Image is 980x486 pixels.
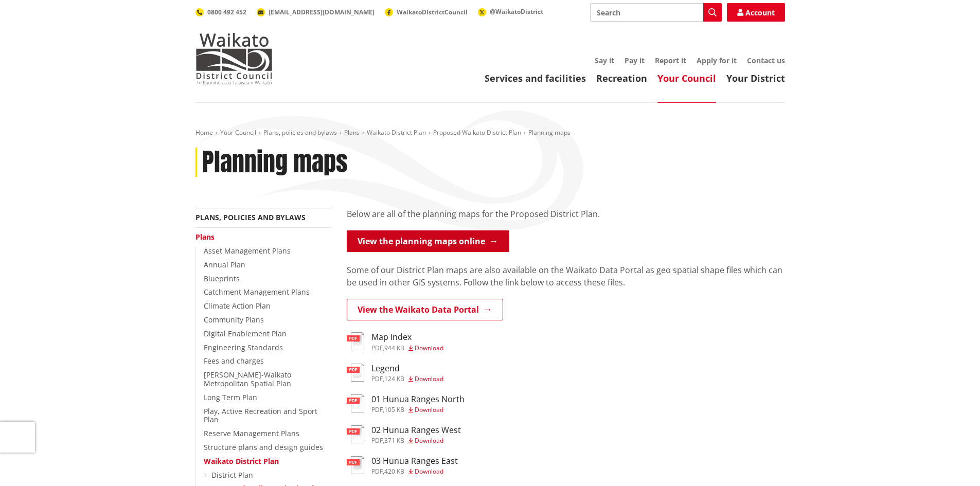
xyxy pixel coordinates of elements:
[415,436,443,445] span: Download
[204,260,245,269] a: Annual Plan
[371,345,443,351] div: ,
[371,376,443,382] div: ,
[204,406,317,425] a: Play, Active Recreation and Sport Plan
[347,364,443,382] a: Legend pdf,124 KB Download
[490,7,543,16] span: @WaikatoDistrict
[347,425,461,444] a: 02 Hunua Ranges West pdf,371 KB Download
[347,364,364,382] img: document-pdf.svg
[347,230,509,252] a: View the planning maps online
[195,33,273,84] img: Waikato District Council - Te Kaunihera aa Takiwaa o Waikato
[371,332,443,342] h3: Map Index
[207,8,246,16] span: 0800 492 452
[195,8,246,16] a: 0800 492 452
[384,374,404,383] span: 124 KB
[371,394,465,404] h3: 01 Hunua Ranges North
[195,129,785,137] nav: breadcrumb
[347,299,503,320] a: View the Waikato Data Portal
[415,467,443,476] span: Download
[590,3,722,22] input: Search input
[933,443,970,480] iframe: Messenger Launcher
[347,208,785,220] p: Below are all of the planning maps for the Proposed District Plan.
[625,56,645,65] a: Pay it
[195,128,213,137] a: Home
[202,148,348,177] h1: Planning maps
[657,72,716,84] a: Your Council
[747,56,785,65] a: Contact us
[204,343,283,352] a: Engineering Standards
[384,467,404,476] span: 420 KB
[347,456,458,475] a: 03 Hunua Ranges East pdf,420 KB Download
[397,8,468,16] span: WaikatoDistrictCouncil
[204,246,291,256] a: Asset Management Plans
[204,315,264,325] a: Community Plans
[485,72,586,84] a: Services and facilities
[344,128,360,137] a: Plans
[347,264,785,289] p: Some of our District Plan maps are also available on the Waikato Data Portal as geo spatial shape...
[347,456,364,474] img: document-pdf.svg
[655,56,686,65] a: Report it
[347,332,364,350] img: document-pdf.svg
[257,8,375,16] a: [EMAIL_ADDRESS][DOMAIN_NAME]
[415,344,443,352] span: Download
[347,332,443,351] a: Map Index pdf,944 KB Download
[371,438,461,444] div: ,
[371,364,443,373] h3: Legend
[195,212,306,222] a: Plans, policies and bylaws
[384,436,404,445] span: 371 KB
[371,405,383,414] span: pdf
[347,425,364,443] img: document-pdf.svg
[433,128,521,137] a: Proposed Waikato District Plan
[384,405,404,414] span: 105 KB
[367,128,426,137] a: Waikato District Plan
[371,425,461,435] h3: 02 Hunua Ranges West
[204,301,271,311] a: Climate Action Plan
[371,467,383,476] span: pdf
[595,56,614,65] a: Say it
[220,128,256,137] a: Your Council
[384,344,404,352] span: 944 KB
[204,274,240,283] a: Blueprints
[415,374,443,383] span: Download
[347,394,465,413] a: 01 Hunua Ranges North pdf,105 KB Download
[204,456,279,466] a: Waikato District Plan
[727,3,785,22] a: Account
[371,344,383,352] span: pdf
[371,374,383,383] span: pdf
[204,392,257,402] a: Long Term Plan
[371,469,458,475] div: ,
[528,128,571,137] span: Planning maps
[347,394,364,412] img: document-pdf.svg
[371,407,465,413] div: ,
[371,456,458,466] h3: 03 Hunua Ranges East
[204,442,323,452] a: Structure plans and design guides
[697,56,737,65] a: Apply for it
[478,7,543,16] a: @WaikatoDistrict
[204,428,299,438] a: Reserve Management Plans
[596,72,647,84] a: Recreation
[204,370,291,388] a: [PERSON_NAME]-Waikato Metropolitan Spatial Plan
[204,329,287,338] a: Digital Enablement Plan
[195,232,215,242] a: Plans
[269,8,375,16] span: [EMAIL_ADDRESS][DOMAIN_NAME]
[371,436,383,445] span: pdf
[211,470,253,480] a: District Plan
[385,8,468,16] a: WaikatoDistrictCouncil
[263,128,337,137] a: Plans, policies and bylaws
[726,72,785,84] a: Your District
[415,405,443,414] span: Download
[204,356,264,366] a: Fees and charges
[204,287,310,297] a: Catchment Management Plans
